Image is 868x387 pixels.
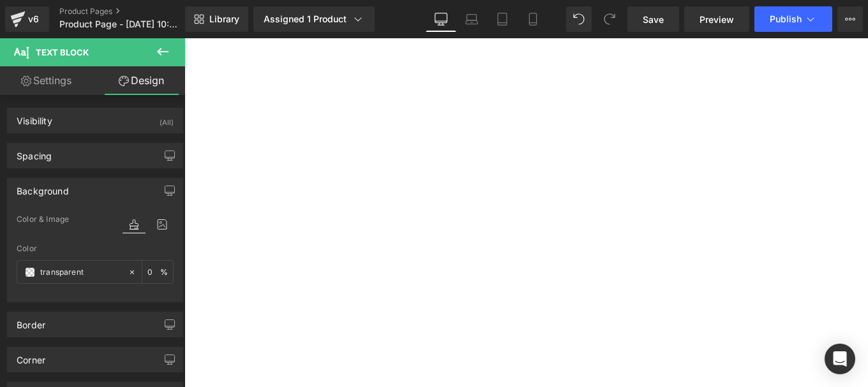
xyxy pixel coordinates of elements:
[17,312,45,330] div: Border
[26,11,41,27] div: v6
[59,19,182,29] span: Product Page - [DATE] 10:26:58
[40,265,122,279] input: Color
[17,347,45,365] div: Corner
[825,344,855,374] div: Open Intercom Messenger
[700,13,734,26] span: Preview
[264,13,364,26] div: Assigned 1 Product
[643,13,664,26] span: Save
[518,6,548,32] a: Mobile
[837,6,863,32] button: More
[426,6,456,32] a: Desktop
[185,6,248,32] a: New Library
[456,6,487,32] a: Laptop
[17,108,52,126] div: Visibility
[566,6,592,32] button: Undo
[5,6,49,32] a: v6
[95,66,188,95] a: Design
[684,6,749,32] a: Preview
[17,215,69,224] span: Color & Image
[142,261,173,283] div: %
[487,6,518,32] a: Tablet
[59,6,206,17] a: Product Pages
[17,179,69,196] div: Background
[17,143,52,161] div: Spacing
[754,6,832,32] button: Publish
[770,14,802,24] span: Publish
[160,108,174,129] div: (All)
[17,244,174,253] div: Color
[209,13,239,25] span: Library
[36,47,89,57] span: Text Block
[597,6,622,32] button: Redo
